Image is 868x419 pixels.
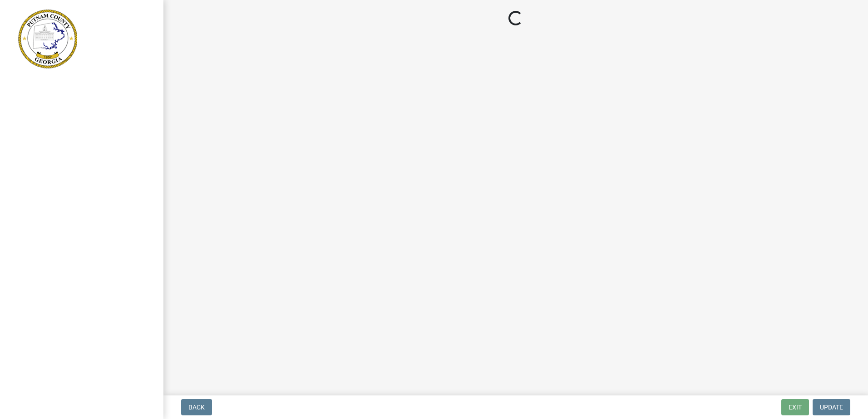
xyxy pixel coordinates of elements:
[781,399,809,415] button: Exit
[181,399,212,415] button: Back
[820,404,843,411] span: Update
[188,404,205,411] span: Back
[18,10,77,68] img: Putnam County, Georgia
[813,399,850,415] button: Update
